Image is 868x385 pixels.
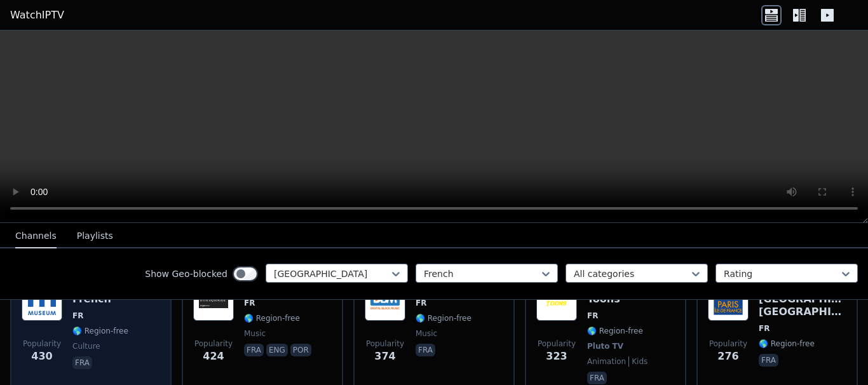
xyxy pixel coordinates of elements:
[72,326,128,336] span: 🌎 Region-free
[15,224,57,248] button: Channels
[203,349,224,364] span: 424
[244,313,300,323] span: 🌎 Region-free
[72,311,83,321] span: FR
[538,339,576,349] span: Popularity
[31,349,52,364] span: 430
[709,339,747,349] span: Popularity
[72,341,100,351] span: culture
[266,344,288,356] p: eng
[290,344,311,356] p: por
[536,280,577,321] img: Pluto TV Retro Toons
[22,280,62,321] img: Museum TV French
[546,349,567,364] span: 323
[244,298,255,308] span: FR
[244,344,264,356] p: fra
[587,356,626,367] span: animation
[759,323,770,334] span: FR
[587,341,623,351] span: Pluto TV
[416,328,437,339] span: music
[587,326,643,336] span: 🌎 Region-free
[416,298,426,308] span: FR
[244,328,266,339] span: music
[145,267,227,280] label: Show Geo-blocked
[365,280,405,321] img: DBM TV
[587,311,598,321] span: FR
[628,356,648,367] span: kids
[77,224,113,248] button: Playlists
[708,280,749,321] img: BFM Paris Ile-de-France
[193,280,234,321] img: Trace Urban
[759,354,778,367] p: fra
[416,313,471,323] span: 🌎 Region-free
[10,8,64,23] a: WatchIPTV
[194,339,233,349] span: Popularity
[374,349,395,364] span: 374
[72,356,92,369] p: fra
[23,339,61,349] span: Popularity
[366,339,404,349] span: Popularity
[717,349,738,364] span: 276
[759,339,815,349] span: 🌎 Region-free
[587,372,607,384] p: fra
[416,344,435,356] p: fra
